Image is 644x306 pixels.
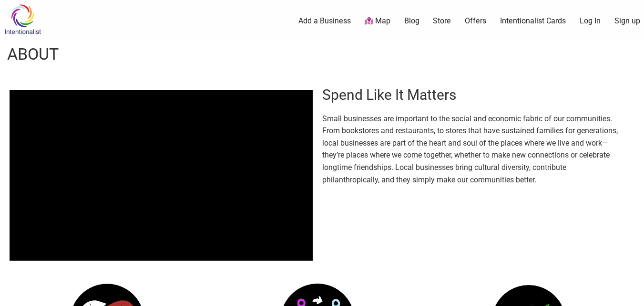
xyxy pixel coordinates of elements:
[322,113,625,186] p: Small businesses are important to the social and economic fabric of our communities. From booksto...
[322,85,625,105] h2: Spend Like It Matters
[580,16,601,26] a: Log In
[614,16,640,26] a: Sign up
[433,16,451,26] a: Store
[465,16,486,26] a: Offers
[365,16,390,27] a: Map
[404,16,419,26] a: Blog
[7,43,59,66] h1: About
[298,16,351,26] a: Add a Business
[500,16,566,26] a: Intentionalist Cards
